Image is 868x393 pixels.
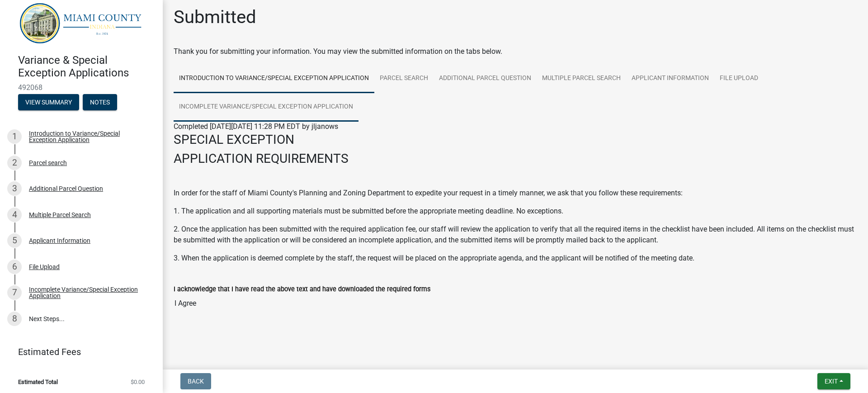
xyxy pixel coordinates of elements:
[18,379,58,385] span: Estimated Total
[174,151,857,166] h3: APPLICATION REQUIREMENTS
[7,208,22,222] div: 4
[825,378,838,385] span: Exit
[18,94,79,110] button: View Summary
[714,64,764,93] a: File Upload
[29,286,148,299] div: Incomplete Variance/Special Exception Application
[18,1,148,44] img: Miami County, Indiana
[174,6,256,28] h1: Submitted
[7,260,22,274] div: 6
[7,233,22,248] div: 5
[7,181,22,196] div: 3
[174,122,338,131] span: Completed [DATE][DATE] 11:28 PM EDT by jljanows
[174,253,857,264] p: 3. When the application is deemed complete by the staff, the request will be placed on the approp...
[7,343,148,361] a: Estimated Fees
[18,99,79,106] wm-modal-confirm: Summary
[174,286,430,293] label: I acknowledge that I have read the above text and have downloaded the required forms
[7,312,22,326] div: 8
[626,64,714,93] a: Applicant Information
[374,64,434,93] a: Parcel search
[7,129,22,144] div: 1
[174,93,359,122] a: Incomplete Variance/Special Exception Application
[131,379,145,385] span: $0.00
[174,224,857,246] p: 2. Once the application has been submitted with the required application fee, our staff will revi...
[18,54,156,80] h4: Variance & Special Exception Applications
[29,160,67,166] div: Parcel search
[434,64,537,93] a: Additional Parcel Question
[537,64,626,93] a: Multiple Parcel Search
[174,64,374,93] a: Introduction to Variance/Special Exception Application
[174,46,857,57] div: Thank you for submitting your information. You may view the submitted information on the tabs below.
[29,264,60,270] div: File Upload
[7,156,22,170] div: 2
[174,188,857,199] p: In order for the staff of Miami County's Planning and Zoning Department to expedite your request ...
[18,83,145,92] span: 492068
[817,373,850,389] button: Exit
[180,373,211,389] button: Back
[174,206,857,217] p: 1. The application and all supporting materials must be submitted before the appropriate meeting ...
[29,130,148,143] div: Introduction to Variance/Special Exception Application
[83,94,117,110] button: Notes
[188,378,204,385] span: Back
[29,237,90,244] div: Applicant Information
[174,132,857,147] h3: SPECIAL EXCEPTION
[29,185,103,192] div: Additional Parcel Question
[83,99,117,106] wm-modal-confirm: Notes
[29,212,91,218] div: Multiple Parcel Search
[7,285,22,300] div: 7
